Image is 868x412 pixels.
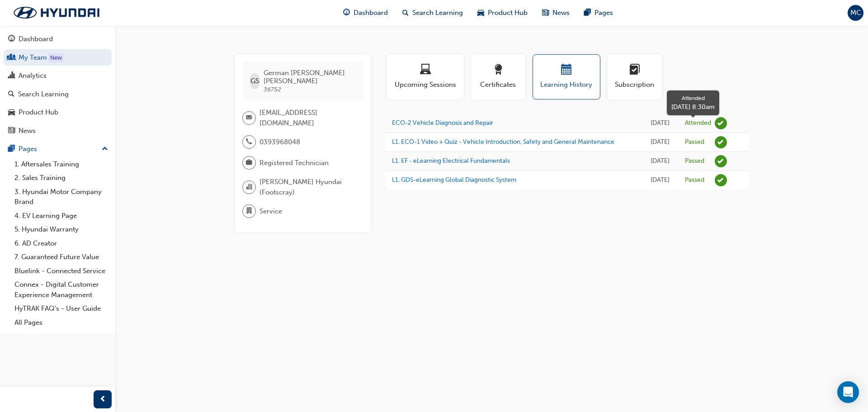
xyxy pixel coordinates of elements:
span: Dashboard [354,8,388,18]
span: [EMAIL_ADDRESS][DOMAIN_NAME] [259,108,356,128]
a: News [4,123,112,139]
span: MC [850,8,861,18]
span: GS [250,76,259,86]
span: award-icon [493,64,504,76]
div: Sun Jul 13 2025 12:23:23 GMT+1000 (Australian Eastern Standard Time) [649,175,671,185]
span: prev-icon [99,394,106,405]
a: L1. GDS-eLearning Global Diagnostic System [392,176,516,184]
span: guage-icon [343,7,350,19]
a: Product Hub [4,104,112,121]
div: Product Hub [19,107,58,118]
span: Learning History [540,80,593,90]
a: My Team [4,49,112,66]
span: news-icon [8,127,15,135]
a: Connex - Digital Customer Experience Management [11,278,112,302]
a: car-iconProduct Hub [470,4,535,22]
button: Certificates [471,54,525,99]
div: Tue Aug 12 2025 08:30:00 GMT+1000 (Australian Eastern Standard Time) [649,118,671,128]
span: search-icon [402,7,409,19]
a: L1. ECO-1 Video + Quiz - Vehicle Introduction, Safety and General Maintenance [392,138,614,146]
a: 4. EV Learning Page [11,209,112,223]
div: Tooltip anchor [48,53,64,62]
a: Search Learning [4,86,112,103]
a: 1. Aftersales Training [11,157,112,171]
span: email-icon [246,112,252,124]
div: News [19,126,36,136]
a: ECO-2 Vehicle Diagnosis and Repair [392,119,493,127]
a: All Pages [11,316,112,330]
div: Sun Jul 20 2025 16:03:11 GMT+1000 (Australian Eastern Standard Time) [649,137,671,147]
div: Search Learning [18,89,69,99]
a: search-iconSearch Learning [395,4,470,22]
span: search-icon [8,90,14,99]
img: Trak [5,3,108,22]
span: chart-icon [8,72,15,80]
button: Subscription [608,54,662,99]
span: up-icon [102,143,108,155]
span: Certificates [478,80,519,90]
span: laptop-icon [420,64,431,76]
a: 7. Guaranteed Future Value [11,250,112,264]
button: Upcoming Sessions [387,54,464,99]
button: Pages [4,141,112,157]
a: L1. EF - eLearning Electrical Fundamentals [392,157,510,165]
span: Product Hub [488,8,528,18]
span: Service [259,206,282,217]
a: pages-iconPages [577,4,620,22]
span: pages-icon [8,145,15,153]
span: car-icon [477,7,484,19]
button: Learning History [533,54,600,99]
span: phone-icon [246,136,252,148]
span: Pages [594,8,613,18]
button: DashboardMy TeamAnalyticsSearch LearningProduct HubNews [4,29,112,141]
span: briefcase-icon [246,157,252,169]
a: HyTRAK FAQ's - User Guide [11,302,112,316]
a: Bluelink - Connected Service [11,264,112,278]
span: 0393968048 [259,137,300,147]
span: department-icon [246,205,252,217]
div: Open Intercom Messenger [837,381,859,403]
span: people-icon [8,54,15,62]
div: Attended [671,94,715,102]
div: Passed [685,157,704,166]
div: Sun Jul 20 2025 10:49:49 GMT+1000 (Australian Eastern Standard Time) [649,156,671,166]
span: calendar-icon [561,64,572,76]
a: 2. Sales Training [11,171,112,185]
a: Analytics [4,67,112,84]
div: Dashboard [19,34,53,44]
a: guage-iconDashboard [336,4,395,22]
span: news-icon [542,7,549,19]
span: [PERSON_NAME] Hyundai (Footscray) [259,177,356,197]
span: Search Learning [412,8,463,18]
span: learningRecordVerb_PASS-icon [715,174,727,186]
button: MC [848,5,863,21]
span: German [PERSON_NAME] [PERSON_NAME] [264,69,356,85]
span: car-icon [8,109,15,117]
span: Upcoming Sessions [394,80,457,90]
a: 3. Hyundai Motor Company Brand [11,185,112,209]
span: learningRecordVerb_PASS-icon [715,136,727,148]
a: news-iconNews [535,4,577,22]
a: 6. AD Creator [11,237,112,251]
span: learningplan-icon [629,64,640,76]
span: Registered Technician [259,158,329,168]
div: Analytics [19,71,47,81]
div: Attended [685,119,711,128]
span: guage-icon [8,35,15,43]
a: 5. Hyundai Warranty [11,223,112,237]
div: [DATE] 8:30am [671,102,715,112]
span: 36752 [264,85,281,93]
div: Passed [685,138,704,147]
div: Pages [19,144,37,154]
span: pages-icon [584,7,591,19]
span: learningRecordVerb_PASS-icon [715,155,727,167]
div: Passed [685,176,704,185]
span: learningRecordVerb_ATTEND-icon [715,117,727,129]
span: News [552,8,570,18]
a: Dashboard [4,31,112,47]
span: Subscription [614,80,655,90]
span: organisation-icon [246,181,252,193]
